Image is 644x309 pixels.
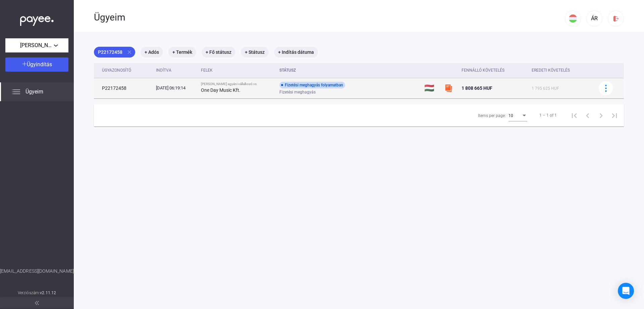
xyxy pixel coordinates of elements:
img: logout-red [612,15,620,22]
div: Felek [201,66,213,74]
mat-chip: P22172458 [94,47,135,57]
button: Ügyindítás [5,57,68,72]
div: ÁR [589,14,600,23]
th: Státusz [277,63,422,78]
span: Ügyeim [25,88,43,96]
div: Fizetési meghagyás folyamatban [279,82,345,88]
mat-chip: + Termék [168,47,196,57]
mat-chip: + Státusz [241,47,269,57]
div: [DATE] 06:19:14 [156,85,196,91]
button: [PERSON_NAME] egyéni vállalkozó [5,38,68,52]
button: Next page [594,109,608,122]
img: list.svg [12,88,20,96]
strong: One Day Music Kft. [201,87,240,93]
div: [PERSON_NAME] egyéni vállalkozó vs [201,82,274,86]
div: Open Intercom Messenger [618,283,634,299]
img: white-payee-white-dot.svg [20,12,54,26]
div: Felek [201,66,274,74]
td: 🇭🇺 [422,78,441,98]
img: more-blue [602,85,609,92]
button: Previous page [581,109,594,122]
img: HU [569,14,577,23]
span: 10 [508,113,513,118]
div: Indítva [156,66,196,74]
td: P22172458 [94,78,153,98]
span: Ügyindítás [27,61,52,68]
div: Ügyazonosító [102,66,151,74]
span: [PERSON_NAME] egyéni vállalkozó [20,41,54,49]
button: Last page [608,109,621,122]
mat-chip: + Adós [141,47,163,57]
span: 1 795 625 HUF [532,86,559,91]
span: 1 808 665 HUF [462,85,492,91]
button: logout-red [608,10,624,27]
div: Ügyazonosító [102,66,131,74]
button: HU [565,10,581,27]
mat-icon: close [126,49,132,55]
div: 1 – 1 of 1 [539,111,557,119]
span: Fizetési meghagyás [279,88,316,96]
img: szamlazzhu-mini [444,84,452,92]
img: plus-white.svg [22,62,27,66]
button: more-blue [599,81,613,95]
mat-chip: + Indítás dátuma [274,47,318,57]
div: Indítva [156,66,171,74]
div: Ügyeim [94,12,565,23]
mat-chip: + Fő státusz [202,47,235,57]
div: Eredeti követelés [532,66,570,74]
img: arrow-double-left-grey.svg [35,301,39,305]
div: Items per page: [478,112,506,120]
button: First page [568,109,581,122]
button: ÁR [586,10,602,27]
div: Fennálló követelés [462,66,504,74]
div: Fennálló követelés [462,66,526,74]
mat-select: Items per page: [508,111,527,119]
strong: v2.11.12 [40,291,56,295]
div: Eredeti követelés [532,66,590,74]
